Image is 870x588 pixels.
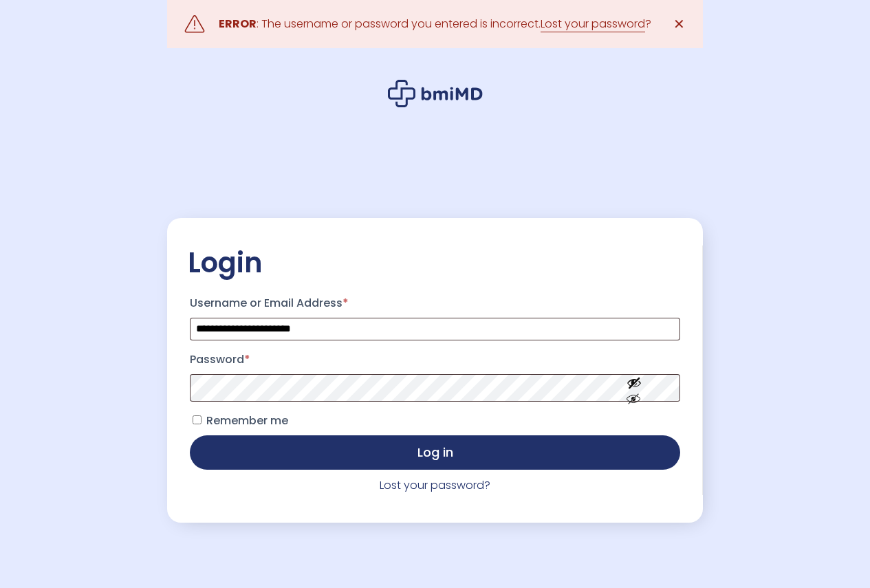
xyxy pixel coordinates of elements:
[219,16,257,32] strong: ERROR
[673,14,685,34] span: ✕
[193,415,202,424] input: Remember me
[190,435,680,470] button: Log in
[206,413,288,428] span: Remember me
[219,14,651,34] div: : The username or password you entered is incorrect. ?
[665,10,693,38] a: ✕
[190,349,680,371] label: Password
[188,246,682,280] h2: Login
[541,16,645,32] a: Lost your password
[596,364,673,411] button: Show password
[190,292,680,314] label: Username or Email Address
[380,477,490,493] a: Lost your password?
